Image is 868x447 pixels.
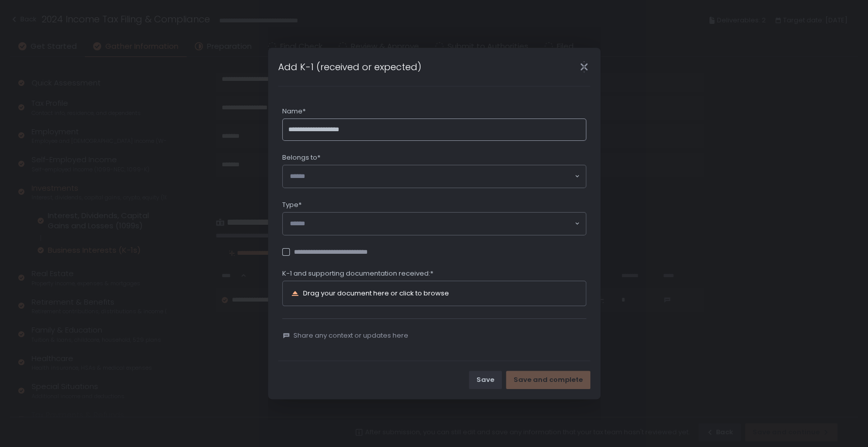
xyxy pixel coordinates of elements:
[278,60,422,74] h1: Add K-1 (received or expected)
[469,371,502,389] button: Save
[293,331,408,340] span: Share any context or updates here
[282,200,302,210] span: Type*
[283,213,586,235] div: Search for option
[282,107,306,116] span: Name*
[568,61,601,73] div: Close
[303,290,449,296] div: Drag your document here or click to browse
[476,375,494,384] div: Save
[282,153,320,162] span: Belongs to*
[283,165,586,188] div: Search for option
[290,171,574,182] input: Search for option
[290,219,574,229] input: Search for option
[282,269,433,278] span: K-1 and supporting documentation received:*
